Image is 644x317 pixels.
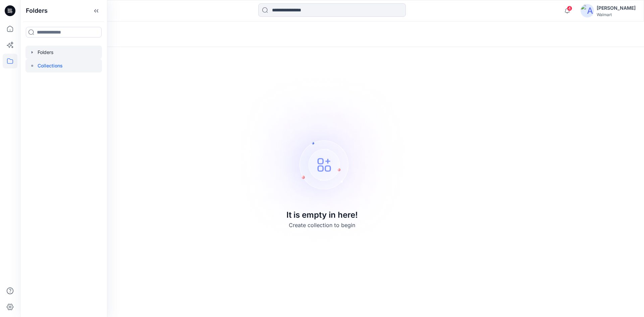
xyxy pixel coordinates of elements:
p: It is empty in here! [286,209,358,221]
p: Collections [38,62,63,70]
span: 4 [567,6,572,11]
p: Create collection to begin [289,221,355,229]
img: avatar [581,4,594,17]
div: [PERSON_NAME] [597,4,636,12]
img: Empty collections page [228,65,416,252]
div: Walmart [597,12,636,17]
